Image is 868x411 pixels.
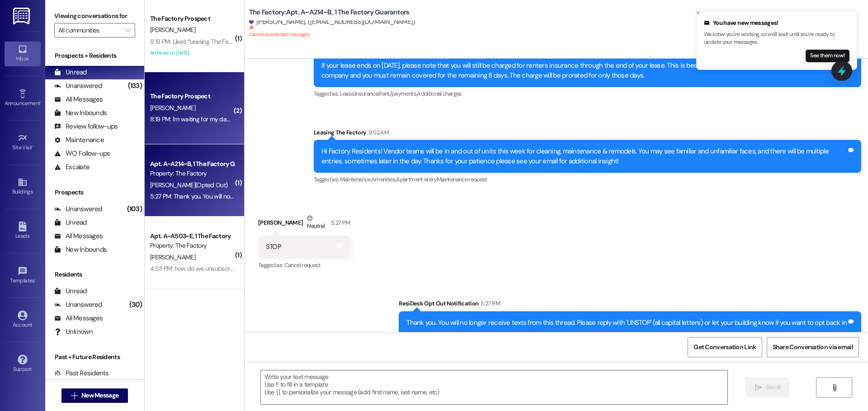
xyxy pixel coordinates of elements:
[150,37,547,46] div: 8:19 PM: Liked “Leasing The Factory (The Factory): I got it. Thank you for that. The next step is...
[71,392,78,399] i: 
[314,173,861,186] div: Tagged as:
[54,231,103,241] div: All Messages
[305,213,326,232] div: Neutral
[5,352,41,376] a: Support
[126,79,144,93] div: (133)
[54,245,107,254] div: New Inbounds
[54,327,93,337] div: Unknown
[5,175,41,199] a: Buildings
[35,276,36,282] span: •
[5,219,41,243] a: Leads
[340,90,355,97] span: Lease ,
[54,204,102,214] div: Unanswered
[767,337,859,357] button: Share Conversation via email
[45,51,144,60] div: Prospects + Residents
[45,188,144,197] div: Prospects
[704,31,849,46] p: We know you're working, so we'll wait until you're ready to update your messages.
[45,352,144,362] div: Past + Future Residents
[150,169,234,178] div: Property: The Factory
[150,26,195,34] span: [PERSON_NAME]
[45,270,144,279] div: Residents
[150,264,262,272] div: 4:53 PM: how do we unsubscribe from this
[396,175,437,183] span: Apartment entry ,
[40,99,42,105] span: •
[355,90,379,97] span: Insurance ,
[366,128,388,137] div: 9:52 AM
[81,391,118,400] span: New Message
[321,61,847,80] div: If your lease ends on [DATE], please note that you will still be charged for renters insurance th...
[125,27,130,34] i: 
[54,81,102,91] div: Unanswered
[150,115,313,123] div: 8:19 PM: I'm waiting for my dad to get home he should be soon
[773,342,853,352] span: Share Conversation via email
[54,68,87,77] div: Unread
[329,218,350,227] div: 5:27 PM
[321,147,847,166] div: Hi Factory Residents! Vendor teams will be in and out of units this week for cleaning, maintenanc...
[249,24,310,37] sup: Cannot receive text messages
[150,231,234,241] div: Apt. A~A503~E, 1 The Factory
[54,218,87,227] div: Unread
[258,259,350,272] div: Tagged as:
[150,104,195,112] span: [PERSON_NAME]
[54,149,110,158] div: WO Follow-ups
[406,318,847,328] div: Thank you. You will no longer receive texts from this thread. Please reply with 'UNSTOP' (all cap...
[766,383,780,392] span: Send
[266,242,281,252] div: STOP
[149,47,235,59] div: Archived on [DATE]
[54,314,103,323] div: All Messages
[54,300,102,309] div: Unanswered
[150,253,195,261] span: [PERSON_NAME]
[755,384,762,391] i: 
[693,342,756,352] span: Get Conversation Link
[125,202,144,216] div: (103)
[688,337,762,357] button: Get Conversation Link
[5,42,41,66] a: Inbox
[258,213,350,236] div: [PERSON_NAME]
[340,175,371,183] span: Maintenance ,
[54,122,118,131] div: Review follow-ups
[5,130,41,155] a: Site Visit •
[13,8,32,24] img: ResiDesk Logo
[54,162,90,172] div: Escalate
[54,108,107,118] div: New Inbounds
[249,8,410,17] b: The Factory: Apt. A~A214~B, 1 The Factory Guarantors
[704,18,849,28] div: You have new messages!
[150,92,234,101] div: The Factory Prospect
[399,299,861,311] div: ResiDesk Opt Out Notification
[417,90,462,97] span: Additional charges
[54,135,104,145] div: Maintenance
[806,50,849,62] button: See them now!
[33,143,34,149] span: •
[150,181,227,189] span: [PERSON_NAME] (Opted Out)
[314,128,861,140] div: Leasing The Factory
[831,384,838,391] i: 
[150,241,234,250] div: Property: The Factory
[284,261,321,269] span: Cancel request
[378,90,417,97] span: Rent/payments ,
[314,87,861,100] div: Tagged as:
[58,23,121,37] input: All communities
[54,369,109,378] div: Past Residents
[54,286,87,296] div: Unread
[150,192,578,200] div: 5:27 PM: Thank you. You will no longer receive texts from this thread. Please reply with 'UNSTOP'...
[54,95,103,104] div: All Messages
[54,9,135,23] label: Viewing conversations for
[478,299,500,308] div: 5:27 PM
[5,308,41,332] a: Account
[150,14,234,23] div: The Factory Prospect
[693,8,703,17] button: Close toast
[5,263,41,288] a: Templates •
[61,388,128,403] button: New Message
[150,159,234,169] div: Apt. A~A214~B, 1 The Factory Guarantors
[437,175,487,183] span: Maintenance request
[371,175,396,183] span: Amenities ,
[249,17,415,27] div: [PERSON_NAME]. ([EMAIL_ADDRESS][DOMAIN_NAME])
[127,298,144,312] div: (30)
[745,377,789,397] button: Send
